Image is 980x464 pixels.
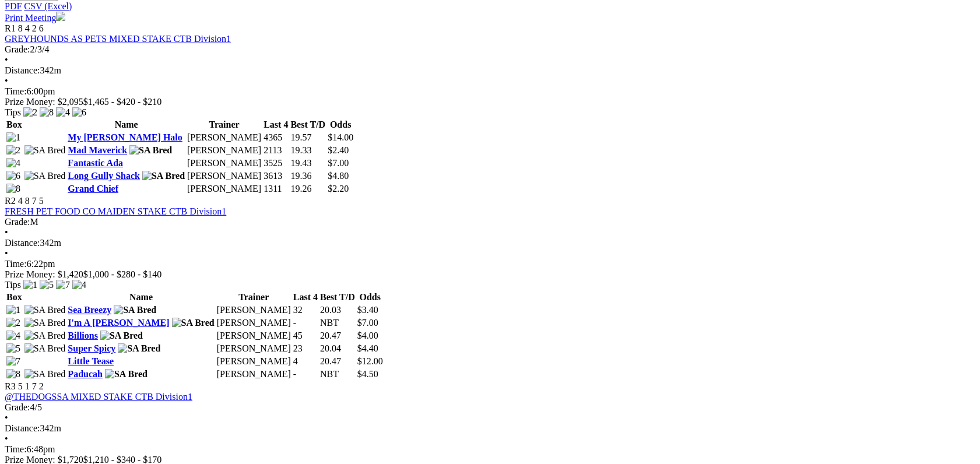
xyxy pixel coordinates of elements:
a: Fantastic Ada [68,158,123,168]
td: 3525 [263,157,289,169]
span: Time: [5,259,27,269]
img: 5 [40,280,54,290]
td: 23 [293,343,318,354]
img: 4 [56,107,70,118]
th: Trainer [216,291,291,303]
span: • [5,55,8,65]
div: 342m [5,238,975,248]
a: Mad Maverick [68,145,127,155]
span: $2.40 [328,145,349,155]
th: Odds [327,119,354,131]
span: 4 8 7 5 [18,196,44,206]
img: 5 [6,343,20,354]
span: Grade: [5,217,30,227]
img: SA Bred [142,171,185,181]
span: Tips [5,280,21,290]
span: Distance: [5,238,40,248]
span: • [5,76,8,86]
td: 1311 [263,183,289,195]
td: [PERSON_NAME] [187,145,262,156]
th: Odds [357,291,384,303]
td: - [293,317,318,329]
td: 20.04 [319,343,356,354]
th: Best T/D [290,119,326,131]
div: 6:22pm [5,259,975,269]
span: Distance: [5,423,40,433]
img: 4 [72,280,86,290]
span: $7.00 [328,158,349,168]
span: R1 [5,23,16,33]
td: 4365 [263,132,289,143]
img: 7 [6,356,20,367]
img: SA Bred [172,318,215,328]
div: 2/3/4 [5,44,975,55]
img: 6 [6,171,20,181]
td: [PERSON_NAME] [187,170,262,182]
a: Billions [68,331,98,340]
img: 2 [23,107,37,118]
span: Time: [5,86,27,96]
span: Box [6,292,22,302]
td: [PERSON_NAME] [216,317,291,329]
img: SA Bred [105,369,147,379]
a: CSV (Excel) [24,1,72,11]
td: [PERSON_NAME] [216,356,291,367]
img: 8 [40,107,54,118]
img: SA Bred [118,343,160,354]
td: [PERSON_NAME] [187,183,262,195]
td: [PERSON_NAME] [187,132,262,143]
span: Grade: [5,402,30,412]
span: $12.00 [357,356,383,366]
a: FRESH PET FOOD CO MAIDEN STAKE CTB Division1 [5,206,226,216]
td: 20.03 [319,304,356,316]
span: Grade: [5,44,30,54]
a: Grand Chief [68,184,118,194]
td: 3613 [263,170,289,182]
img: 4 [6,331,20,341]
a: @THEDOGSSA MIXED STAKE CTB Division1 [5,392,192,402]
td: 19.43 [290,157,326,169]
img: 1 [23,280,37,290]
a: My [PERSON_NAME] Halo [68,132,182,142]
div: Prize Money: $2,095 [5,97,975,107]
span: Box [6,119,22,129]
span: 5 1 7 2 [18,381,44,391]
a: Little Tease [68,356,114,366]
img: 8 [6,369,20,379]
th: Name [67,291,215,303]
a: PDF [5,1,22,11]
img: SA Bred [24,145,66,156]
img: SA Bred [24,305,66,315]
img: 1 [6,132,20,143]
td: 19.33 [290,145,326,156]
span: • [5,227,8,237]
span: $3.40 [357,305,378,315]
span: $4.40 [357,343,378,353]
img: printer.svg [56,12,65,21]
img: 2 [6,318,20,328]
img: SA Bred [100,331,143,341]
span: R2 [5,196,16,206]
th: Best T/D [319,291,356,303]
td: 4 [293,356,318,367]
td: 19.57 [290,132,326,143]
img: SA Bred [24,343,66,354]
td: 19.26 [290,183,326,195]
span: Tips [5,107,21,117]
a: Paducah [68,369,103,379]
td: 45 [293,330,318,342]
img: 6 [72,107,86,118]
span: $1,000 - $280 - $140 [83,269,162,279]
img: 4 [6,158,20,168]
td: - [293,368,318,380]
div: M [5,217,975,227]
img: SA Bred [24,369,66,379]
a: Super Spicy [68,343,115,353]
span: $2.20 [328,184,349,194]
img: SA Bred [24,171,66,181]
div: Download [5,1,975,12]
span: R3 [5,381,16,391]
td: [PERSON_NAME] [216,343,291,354]
span: • [5,248,8,258]
td: [PERSON_NAME] [216,304,291,316]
